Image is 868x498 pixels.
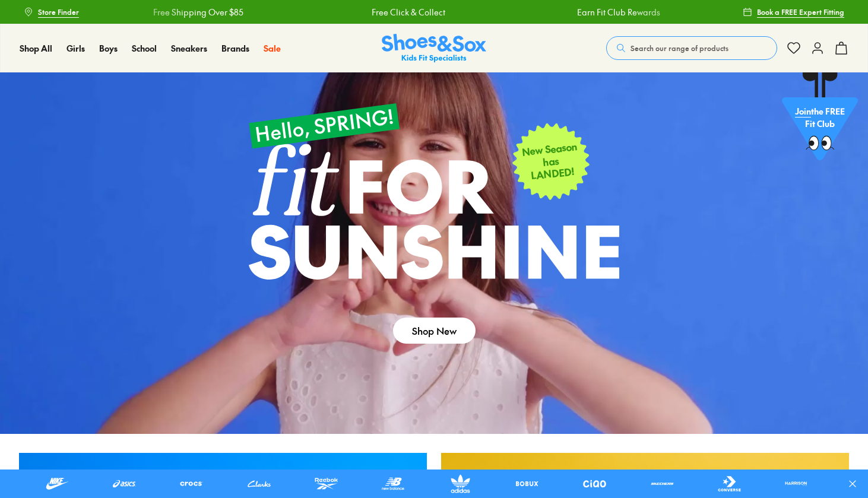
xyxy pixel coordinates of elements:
span: Join [795,105,811,117]
a: School [132,42,157,55]
a: Store Finder [24,1,79,23]
span: Book a FREE Expert Fitting [757,7,844,17]
span: Sale [264,42,281,54]
a: Jointhe FREE Fit Club [782,72,858,167]
a: Book a FREE Expert Fitting [743,1,844,23]
a: Free Shipping Over $85 [151,6,242,18]
a: Shop New [393,318,476,344]
a: Earn Fit Club Rewards [575,6,658,18]
a: Boys [99,42,118,55]
span: Search our range of products [631,43,728,53]
span: Boys [99,42,118,54]
button: Search our range of products [606,36,777,60]
span: Brands [221,42,249,54]
a: Free Click & Collect [370,6,443,18]
img: SNS_Logo_Responsive.svg [382,34,486,63]
span: Sneakers [171,42,207,54]
a: Sale [264,42,281,55]
span: Shop All [20,42,52,54]
a: Brands [221,42,249,55]
p: the FREE Fit Club [782,96,858,139]
a: Sneakers [171,42,207,55]
span: Store Finder [38,7,79,17]
a: Shoes & Sox [382,34,486,63]
a: Girls [66,42,85,55]
span: Girls [66,42,85,54]
a: Shop All [20,42,52,55]
span: School [132,42,157,54]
